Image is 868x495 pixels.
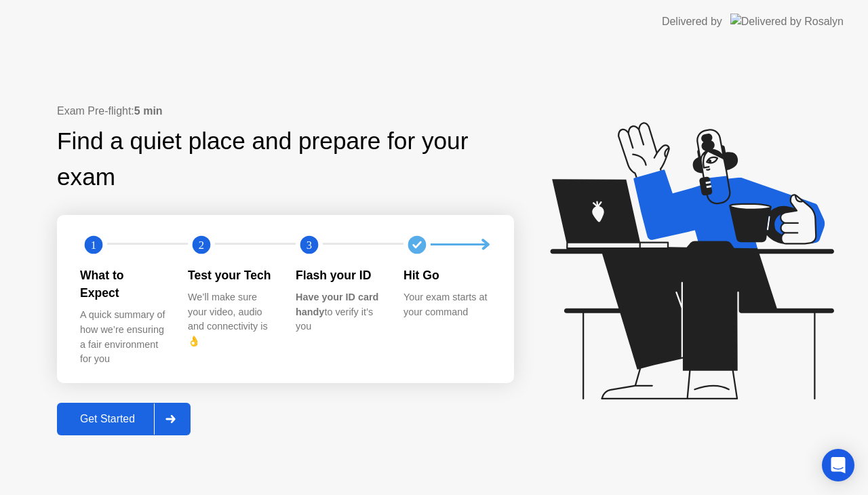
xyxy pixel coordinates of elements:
div: What to Expect [80,266,166,302]
div: to verify it’s you [296,290,382,334]
text: 2 [199,238,204,251]
b: Have your ID card handy [296,292,378,317]
div: Test your Tech [188,266,274,284]
div: We’ll make sure your video, audio and connectivity is 👌 [188,290,274,349]
div: A quick summary of how we’re ensuring a fair environment for you [80,308,166,366]
b: 5 min [134,105,163,117]
div: Get Started [61,413,154,425]
div: Hit Go [403,266,490,284]
text: 3 [307,238,312,251]
img: Delivered by Rosalyn [730,14,844,29]
div: Your exam starts at your command [403,290,490,319]
div: Exam Pre-flight: [57,103,514,119]
div: Find a quiet place and prepare for your exam [57,123,514,195]
div: Open Intercom Messenger [822,449,854,481]
div: Delivered by [662,14,722,30]
text: 1 [91,238,96,251]
div: Flash your ID [296,266,382,284]
button: Get Started [57,403,191,435]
